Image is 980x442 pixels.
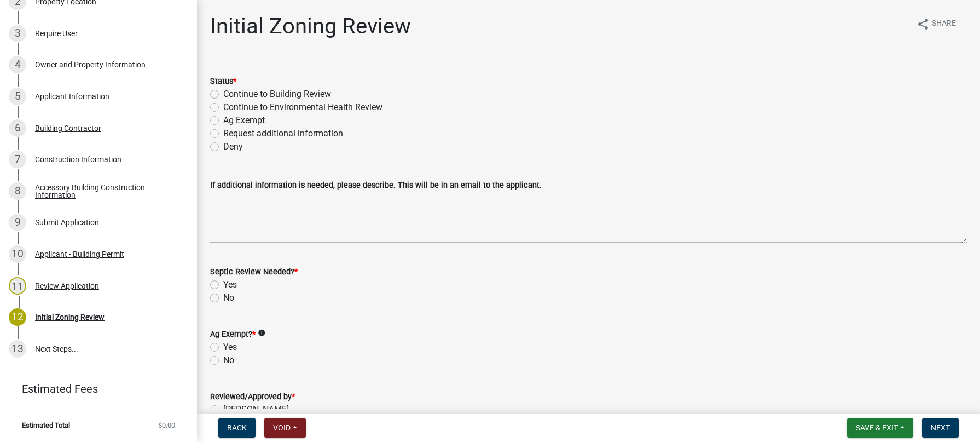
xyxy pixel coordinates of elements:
label: Yes [223,278,237,291]
div: 11 [9,277,26,295]
div: 7 [9,151,26,168]
label: Reviewed/Approved by [210,393,295,401]
button: Next [922,418,959,438]
div: Submit Application [35,219,99,226]
div: 10 [9,245,26,263]
span: Next [931,423,950,432]
label: Continue to Building Review [223,88,331,101]
label: Request additional information [223,127,343,140]
div: 6 [9,119,26,137]
label: [PERSON_NAME] [223,403,289,416]
label: Continue to Environmental Health Review [223,101,382,114]
label: Yes [223,341,237,354]
div: 12 [9,308,26,326]
div: Applicant Information [35,93,109,100]
label: Ag Exempt [223,114,265,127]
span: Void [273,423,291,432]
div: Building Contractor [35,124,101,132]
label: Status [210,78,236,85]
button: Save & Exit [847,418,913,438]
div: Accessory Building Construction Information [35,183,179,199]
label: If additional information is needed, please describe. This will be in an email to the applicant. [210,182,542,190]
div: Initial Zoning Review [35,313,105,321]
span: $0.00 [158,422,175,429]
label: Ag Exempt? [210,331,256,338]
button: Back [218,418,256,438]
a: Estimated Fees [9,378,179,400]
div: 13 [9,340,26,358]
div: 9 [9,214,26,231]
label: Deny [223,140,243,153]
div: Owner and Property Information [35,61,146,68]
button: shareShare [908,13,965,35]
div: Applicant - Building Permit [35,250,124,258]
label: No [223,354,234,367]
div: 3 [9,25,26,42]
i: info [258,329,265,337]
label: No [223,291,234,305]
label: Septic Review Needed? [210,268,298,276]
span: Back [227,423,247,432]
div: 8 [9,182,26,200]
span: Estimated Total [22,422,70,429]
div: 4 [9,56,26,73]
div: Construction Information [35,156,121,163]
div: Review Application [35,282,99,290]
span: Share [932,18,956,31]
button: Void [264,418,306,438]
div: Require User [35,30,78,37]
span: Save & Exit [856,423,898,432]
i: share [917,18,930,31]
h1: Initial Zoning Review [210,13,411,39]
div: 5 [9,88,26,105]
